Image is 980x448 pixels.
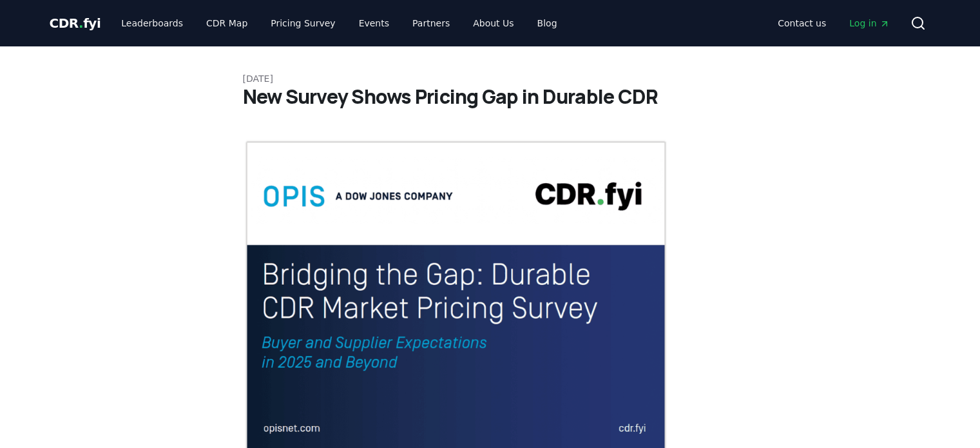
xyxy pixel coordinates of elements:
a: CDR Map [196,12,258,35]
a: Contact us [767,12,836,35]
a: Blog [527,12,568,35]
a: Leaderboards [111,12,193,35]
nav: Main [111,12,567,35]
a: Partners [402,12,460,35]
span: Log in [849,17,889,30]
p: [DATE] [243,72,738,85]
a: Pricing Survey [260,12,345,35]
span: CDR fyi [50,15,101,31]
a: Events [349,12,399,35]
h1: New Survey Shows Pricing Gap in Durable CDR [243,85,738,108]
a: CDR.fyi [50,14,101,32]
a: About Us [463,12,524,35]
a: Log in [839,12,899,35]
nav: Main [767,12,899,35]
span: . [79,15,83,31]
